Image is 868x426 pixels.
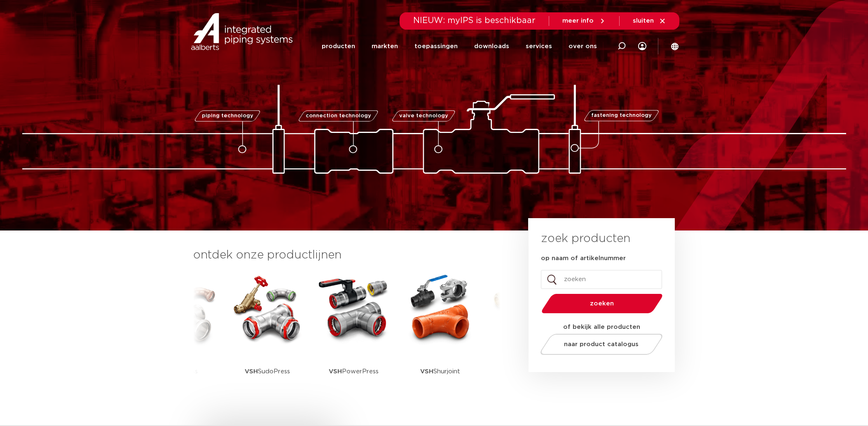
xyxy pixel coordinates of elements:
[329,346,379,397] p: PowerPress
[562,18,594,24] span: meer info
[633,18,654,24] span: sluiten
[564,341,639,347] span: naar product catalogus
[563,324,640,330] strong: of bekijk alle producten
[420,368,433,375] strong: VSH
[202,113,253,119] span: piping technology
[474,30,509,63] a: downloads
[305,113,371,119] span: connection technology
[541,230,630,247] h3: zoek producten
[403,272,477,397] a: VSHShurjoint
[193,247,501,263] h3: ontdek onze productlijnen
[541,254,626,263] label: op naam of artikelnummer
[638,30,646,63] div: my IPS
[526,30,552,63] a: services
[563,300,641,307] span: zoeken
[538,334,664,355] a: naar product catalogus
[562,17,606,25] a: meer info
[317,272,391,397] a: VSHPowerPress
[322,30,355,63] a: producten
[372,30,398,63] a: markten
[322,30,597,63] nav: Menu
[633,17,666,25] a: sluiten
[230,272,304,397] a: VSHSudoPress
[399,113,448,119] span: valve technology
[245,368,258,375] strong: VSH
[591,113,652,119] span: fastening technology
[541,270,662,289] input: zoeken
[329,368,342,375] strong: VSH
[414,30,458,63] a: toepassingen
[413,16,536,25] span: NIEUW: myIPS is beschikbaar
[420,346,460,397] p: Shurjoint
[245,346,290,397] p: SudoPress
[538,293,666,314] button: zoeken
[569,30,597,63] a: over ons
